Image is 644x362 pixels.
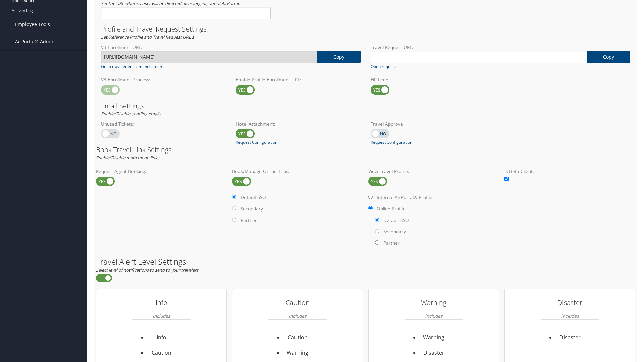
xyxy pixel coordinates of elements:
[101,76,226,83] label: V3 Enrollment Process:
[587,51,630,63] a: copy
[236,139,277,145] a: Request Configuration
[425,309,442,322] em: Includes
[153,309,170,322] em: Includes
[236,121,361,127] label: Hotel Attachment:
[377,194,432,201] label: Internal AirPortal® Profile
[232,168,363,175] label: Book/Manage Online Trips:
[383,217,409,224] label: Default SSO
[268,296,327,309] h3: Caution
[283,330,312,345] li: Caution
[541,296,599,309] h3: Disaster
[96,146,635,153] h3: Book Travel Link Settings:
[236,76,361,83] label: Enable Profile Enrollment URL:
[101,44,361,51] label: V3 Enrollment URL:
[419,345,448,361] li: Disaster
[101,0,240,6] em: Set the URL where a user will be directed after logging out of AirPortal.
[101,64,162,70] a: Go to traveler enrollment screen
[101,34,194,40] em: Set/Reference Profile and Travel Request URL's
[561,309,579,322] em: Includes
[371,44,630,51] label: Travel Request URL:
[240,217,257,224] label: Partner
[96,267,198,273] em: Select level of notifications to send to your travelers
[383,228,406,235] label: Secondary
[147,345,176,361] li: Caution
[15,33,55,50] span: AirPortal® Admin
[96,168,227,175] label: Request Agent Booking:
[96,258,635,266] h2: Travel Alert Level Settings:
[368,168,499,175] label: View Travel Profile:
[101,26,630,33] h3: Profile and Travel Request Settings:
[317,51,361,63] a: copy
[504,168,635,175] label: Is Beta Client:
[371,64,396,70] a: Open request
[289,309,306,322] em: Includes
[371,139,412,145] a: Request Configuration
[377,205,406,212] label: Online Profile
[96,155,159,161] em: Enable/Disable main menu links
[383,240,400,246] label: Partner
[101,103,630,109] h3: Email Settings:
[283,345,312,361] li: Warning
[15,16,50,33] span: Employee Tools
[371,76,495,83] label: HR Feed:
[101,121,226,127] label: Unused Tickets:
[132,296,191,309] h3: Info
[101,111,161,117] em: Enable/Disable sending emails
[147,330,176,345] li: Info
[405,296,463,309] h3: Warning
[240,205,263,212] label: Secondary
[555,330,585,345] li: Disaster
[371,121,495,127] label: Travel Approval:
[419,330,448,345] li: Warning
[240,194,266,201] label: Default SSO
